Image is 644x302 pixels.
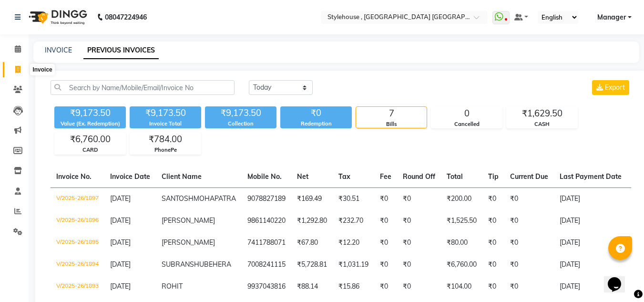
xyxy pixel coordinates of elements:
div: Invoice Total [130,120,201,128]
td: ₹1,292.80 [291,210,333,232]
td: ₹0 [374,232,397,254]
td: V/2025-26/1896 [51,210,104,232]
span: Tip [488,172,499,181]
div: Cancelled [431,120,502,128]
td: ₹0 [374,276,397,298]
td: ₹1,525.50 [441,210,482,232]
a: INVOICE [45,46,72,54]
td: [DATE] [554,187,627,210]
img: logo [24,4,90,31]
div: ₹9,173.50 [205,106,276,120]
td: V/2025-26/1895 [51,232,104,254]
span: Fee [380,172,391,181]
iframe: chat widget [604,264,634,292]
button: Export [592,80,629,95]
td: ₹0 [482,232,504,254]
td: ₹0 [482,187,504,210]
span: [PERSON_NAME] [162,216,215,225]
td: ₹5,728.81 [291,254,333,276]
div: 7 [356,107,427,120]
span: Round Off [403,172,435,181]
td: 7008241115 [242,254,291,276]
td: ₹0 [504,276,554,298]
div: ₹0 [280,106,352,120]
div: Bills [356,120,427,128]
span: Net [297,172,308,181]
div: ₹9,173.50 [54,106,126,120]
span: Total [447,172,463,181]
div: ₹1,629.50 [507,107,577,120]
span: [DATE] [110,260,131,269]
td: [DATE] [554,232,627,254]
td: ₹6,760.00 [441,254,482,276]
td: 9937043816 [242,276,291,298]
td: ₹0 [374,254,397,276]
span: SANTOSH [162,194,194,203]
div: Collection [205,120,276,128]
span: Invoice Date [110,172,150,181]
td: ₹0 [374,187,397,210]
input: Search by Name/Mobile/Email/Invoice No [51,80,235,95]
td: V/2025-26/1894 [51,254,104,276]
td: ₹1,031.19 [333,254,374,276]
td: ₹0 [482,210,504,232]
td: ₹0 [504,254,554,276]
td: ₹0 [504,210,554,232]
span: MOHAPATRA [194,194,236,203]
span: Tax [338,172,350,181]
td: ₹12.20 [333,232,374,254]
span: [DATE] [110,194,131,203]
span: [DATE] [110,282,131,291]
td: ₹0 [482,276,504,298]
td: 7411788071 [242,232,291,254]
div: 0 [431,107,502,120]
td: ₹0 [397,254,441,276]
span: [PERSON_NAME] [162,238,215,247]
span: ROHIT [162,282,183,291]
div: PhonePe [130,146,201,154]
td: ₹200.00 [441,187,482,210]
div: Value (Ex. Redemption) [54,120,126,128]
td: ₹0 [397,232,441,254]
td: ₹0 [397,210,441,232]
td: ₹80.00 [441,232,482,254]
b: 08047224946 [105,4,147,31]
span: Manager [597,12,626,22]
td: [DATE] [554,276,627,298]
td: ₹30.51 [333,187,374,210]
td: ₹88.14 [291,276,333,298]
td: ₹0 [397,276,441,298]
a: PREVIOUS INVOICES [83,42,159,59]
td: ₹0 [504,232,554,254]
span: BEHERA [204,260,231,269]
td: ₹0 [374,210,397,232]
div: CARD [55,146,125,154]
td: ₹67.80 [291,232,333,254]
div: ₹784.00 [130,133,201,146]
td: [DATE] [554,210,627,232]
td: ₹15.86 [333,276,374,298]
td: ₹0 [482,254,504,276]
td: ₹232.70 [333,210,374,232]
div: ₹9,173.50 [130,106,201,120]
div: ₹6,760.00 [55,133,125,146]
td: V/2025-26/1893 [51,276,104,298]
td: ₹0 [397,187,441,210]
div: Redemption [280,120,352,128]
span: Current Due [510,172,548,181]
span: Invoice No. [56,172,92,181]
td: [DATE] [554,254,627,276]
td: ₹169.49 [291,187,333,210]
span: SUBRANSHU [162,260,204,269]
td: ₹0 [504,187,554,210]
span: Client Name [162,172,202,181]
span: [DATE] [110,216,131,225]
td: 9078827189 [242,187,291,210]
span: Last Payment Date [560,172,622,181]
div: CASH [507,120,577,128]
td: V/2025-26/1897 [51,187,104,210]
td: ₹104.00 [441,276,482,298]
span: Mobile No. [247,172,282,181]
td: 9861140220 [242,210,291,232]
span: Export [605,83,625,92]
